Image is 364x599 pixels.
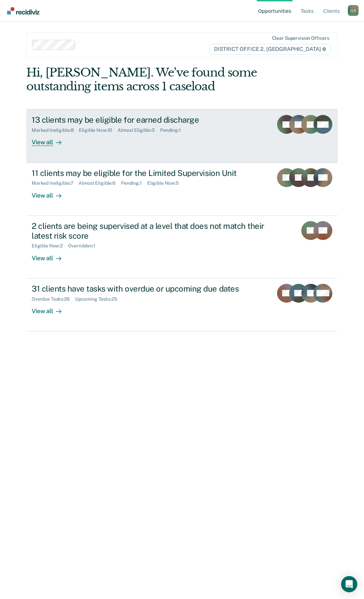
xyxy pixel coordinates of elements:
[210,44,331,55] span: DISTRICT OFFICE 2, [GEOGRAPHIC_DATA]
[348,5,359,16] button: Profile dropdown button
[79,180,121,186] div: Almost Eligible : 6
[147,180,184,186] div: Eligible Now : 5
[32,115,268,125] div: 13 clients may be eligible for earned discharge
[32,284,268,294] div: 31 clients have tasks with overdue or upcoming due dates
[26,109,338,162] a: 13 clients may be eligible for earned dischargeMarked Ineligible:8Eligible Now:10Almost Eligible:...
[68,243,100,249] div: Overridden : 1
[7,7,39,14] img: Recidiviz
[32,127,79,133] div: Marked Ineligible : 8
[32,243,68,249] div: Eligible Now : 2
[26,216,338,278] a: 2 clients are being supervised at a level that does not match their latest risk scoreEligible Now...
[32,296,75,302] div: Overdue Tasks : 26
[348,5,359,16] div: Q S
[272,35,329,41] div: Clear supervision officers
[341,576,357,592] div: Open Intercom Messenger
[26,163,338,216] a: 11 clients may be eligible for the Limited Supervision UnitMarked Ineligible:7Almost Eligible:6Pe...
[26,66,275,93] div: Hi, [PERSON_NAME]. We’ve found some outstanding items across 1 caseload
[26,278,338,331] a: 31 clients have tasks with overdue or upcoming due datesOverdue Tasks:26Upcoming Tasks:25View all
[32,186,69,199] div: View all
[160,127,186,133] div: Pending : 1
[32,133,69,146] div: View all
[32,168,268,178] div: 11 clients may be eligible for the Limited Supervision Unit
[32,221,268,241] div: 2 clients are being supervised at a level that does not match their latest risk score
[32,302,69,315] div: View all
[32,180,79,186] div: Marked Ineligible : 7
[32,249,69,262] div: View all
[75,296,123,302] div: Upcoming Tasks : 25
[121,180,147,186] div: Pending : 1
[118,127,160,133] div: Almost Eligible : 3
[79,127,118,133] div: Eligible Now : 10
